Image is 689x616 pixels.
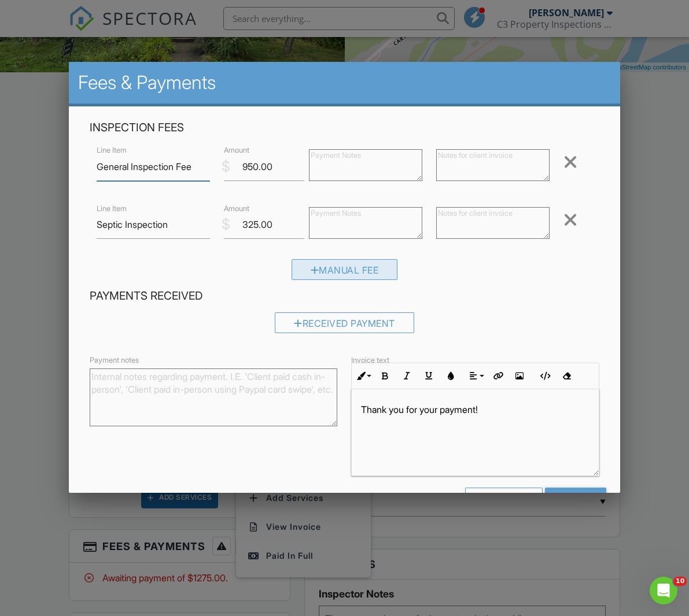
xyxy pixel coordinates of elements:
[465,488,543,508] div: Cancel
[97,145,127,156] label: Line Item
[545,488,606,508] input: Save
[292,259,398,280] div: Manual Fee
[224,145,249,156] label: Amount
[440,365,462,387] button: Colors
[292,267,398,279] a: Manual Fee
[97,204,127,214] label: Line Item
[90,289,599,304] h4: Payments Received
[90,120,599,135] h4: Inspection Fees
[224,204,249,214] label: Amount
[396,365,418,387] button: Italic (⌘I)
[509,365,530,387] button: Insert Image (⌘P)
[374,365,396,387] button: Bold (⌘B)
[361,403,589,416] p: Thank you for your payment!
[222,215,230,234] div: $
[533,365,555,387] button: Code View
[275,320,414,331] a: Received Payment
[418,365,440,387] button: Underline (⌘U)
[465,365,487,387] button: Align
[275,312,414,333] div: Received Payment
[90,355,139,366] label: Payment notes
[222,157,230,176] div: $
[650,577,677,604] iframe: Intercom live chat
[351,355,389,366] label: Invoice text
[78,71,611,94] h2: Fees & Payments
[673,577,687,586] span: 10
[555,365,577,387] button: Clear Formatting
[487,365,509,387] button: Insert Link (⌘K)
